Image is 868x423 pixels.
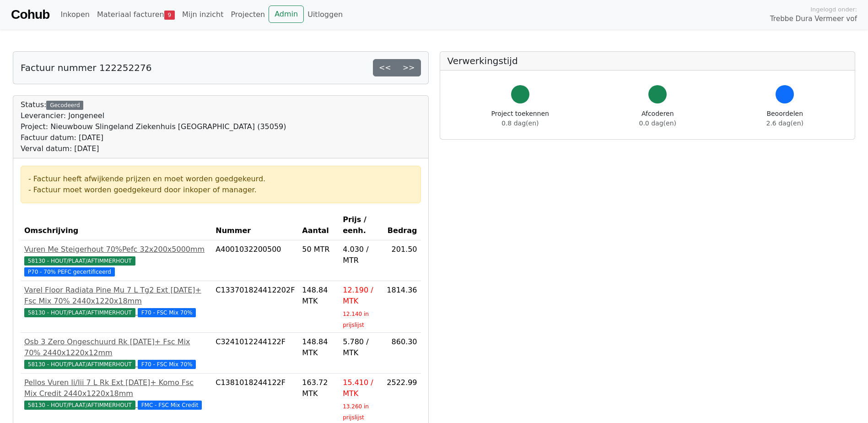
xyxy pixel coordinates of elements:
div: Project toekennen [491,109,549,128]
a: Materiaal facturen9 [93,5,178,24]
div: Osb 3 Zero Ongeschuurd Rk [DATE]+ Fsc Mix 70% 2440x1220x12mm [24,336,208,358]
div: Leverancier: Jongeneel [21,110,286,121]
div: 163.72 MTK [302,377,335,399]
td: 201.50 [383,240,421,281]
sub: 13.260 in prijslijst [343,403,369,421]
div: Beoordelen [766,109,803,128]
div: - Factuur moet worden goedgekeurd door inkoper of manager. [28,184,413,195]
div: 50 MTR [302,244,335,255]
div: 148.84 MTK [302,285,335,307]
a: Vuren Me Steigerhout 70%Pefc 32x200x5000mm58130 - HOUT/PLAAT/AFTIMMERHOUT P70 - 70% PEFC gecertif... [24,244,208,277]
span: F70 - FSC Mix 70% [138,308,196,317]
div: Factuur datum: [DATE] [21,132,286,143]
th: Omschrijving [21,211,212,240]
div: Pellos Vuren Ii/Iii 7 L Rk Ext [DATE]+ Komo Fsc Mix Credit 2440x1220x18mm [24,377,208,399]
div: 4.030 / MTR [343,244,379,266]
a: Osb 3 Zero Ongeschuurd Rk [DATE]+ Fsc Mix 70% 2440x1220x12mm58130 - HOUT/PLAAT/AFTIMMERHOUT F70 -... [24,336,208,369]
a: >> [397,59,421,76]
span: 58130 - HOUT/PLAAT/AFTIMMERHOUT [24,360,135,369]
h5: Verwerkingstijd [447,55,848,66]
td: A4001032200500 [212,240,298,281]
div: 12.190 / MTK [343,285,379,307]
td: C3241012244122F [212,333,298,374]
th: Prijs / eenh. [339,211,383,240]
span: 58130 - HOUT/PLAAT/AFTIMMERHOUT [24,256,135,266]
span: 0.8 dag(en) [501,119,539,127]
div: Afcoderen [639,109,676,128]
div: Verval datum: [DATE] [21,143,286,154]
div: Gecodeerd [46,101,83,110]
span: 58130 - HOUT/PLAAT/AFTIMMERHOUT [24,401,135,410]
div: - Factuur heeft afwijkende prijzen en moet worden goedgekeurd. [28,174,413,184]
span: 2.6 dag(en) [766,119,803,127]
div: Status: [21,99,286,154]
a: Cohub [11,4,49,26]
span: Ingelogd onder: [810,5,857,14]
span: P70 - 70% PEFC gecertificeerd [24,267,115,277]
th: Aantal [298,211,339,240]
sub: 12.140 in prijslijst [343,311,369,328]
td: C133701824412202F [212,281,298,333]
a: Projecten [227,5,269,24]
td: 860.30 [383,333,421,374]
a: Uitloggen [304,5,346,24]
a: Mijn inzicht [178,5,227,24]
span: 58130 - HOUT/PLAAT/AFTIMMERHOUT [24,308,135,317]
div: 148.84 MTK [302,336,335,358]
div: Varel Floor Radiata Pine Mu 7 L Tg2 Ext [DATE]+ Fsc Mix 70% 2440x1220x18mm [24,285,208,307]
span: Trebbe Dura Vermeer vof [770,14,857,24]
th: Nummer [212,211,298,240]
a: Varel Floor Radiata Pine Mu 7 L Tg2 Ext [DATE]+ Fsc Mix 70% 2440x1220x18mm58130 - HOUT/PLAAT/AFTI... [24,285,208,318]
span: F70 - FSC Mix 70% [138,360,196,369]
div: 15.410 / MTK [343,377,379,399]
div: 5.780 / MTK [343,336,379,358]
a: Inkopen [57,5,93,24]
span: FMC - FSC Mix Credit [138,401,202,410]
a: << [373,59,397,76]
a: Pellos Vuren Ii/Iii 7 L Rk Ext [DATE]+ Komo Fsc Mix Credit 2440x1220x18mm58130 - HOUT/PLAAT/AFTIM... [24,377,208,410]
th: Bedrag [383,211,421,240]
span: 9 [164,11,175,20]
h5: Factuur nummer 122252276 [21,62,151,73]
td: 1814.36 [383,281,421,333]
a: Admin [269,5,304,23]
div: Project: Nieuwbouw Slingeland Ziekenhuis [GEOGRAPHIC_DATA] (35059) [21,121,286,132]
span: 0.0 dag(en) [639,119,676,127]
div: Vuren Me Steigerhout 70%Pefc 32x200x5000mm [24,244,208,255]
